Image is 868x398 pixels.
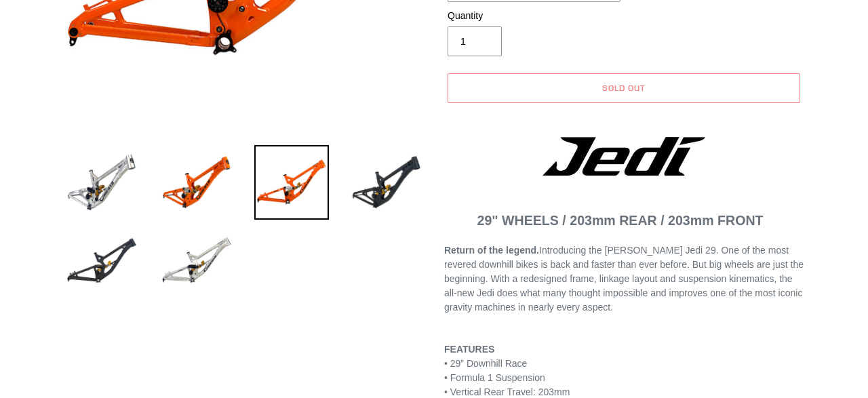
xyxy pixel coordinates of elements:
span: Sold out [602,83,646,93]
img: Load image into Gallery viewer, JEDI 29 - Frameset [159,145,234,220]
button: Sold out [448,73,800,103]
b: FEATURES [444,344,494,355]
span: • 29” Downhill Race [444,358,527,369]
label: Quantity [448,9,620,23]
span: Introducing the [PERSON_NAME] Jedi 29. One of the most revered downhill bikes is back and faster ... [444,245,804,313]
span: • Formula 1 Suspension [444,372,545,383]
img: Load image into Gallery viewer, JEDI 29 - Frameset [64,145,139,220]
img: Load image into Gallery viewer, JEDI 29 - Frameset [64,224,139,298]
img: Load image into Gallery viewer, JEDI 29 - Frameset [159,224,234,298]
img: Load image into Gallery viewer, JEDI 29 - Frameset [254,145,329,220]
img: Load image into Gallery viewer, JEDI 29 - Frameset [349,145,424,220]
span: 29" WHEELS / 203mm REAR / 203mm FRONT [477,213,764,228]
b: Return of the legend. [444,245,539,256]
